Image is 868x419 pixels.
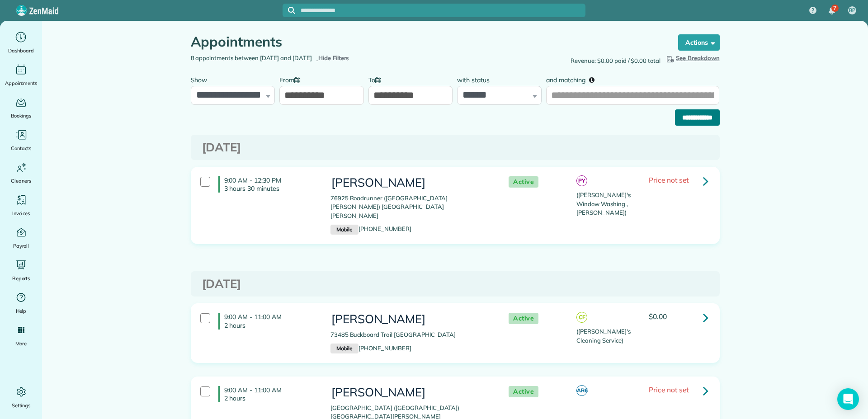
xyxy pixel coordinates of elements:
p: 2 hours [224,394,317,402]
a: Help [4,290,38,315]
h4: 9:00 AM - 11:00 AM [218,386,317,402]
span: Price not set [649,175,689,184]
h3: [PERSON_NAME] [330,386,491,399]
span: Invoices [12,209,30,218]
h4: 9:00 AM - 12:30 PM [218,176,317,193]
a: Mobile[PHONE_NUMBER] [330,344,411,352]
h3: [PERSON_NAME] [330,313,491,326]
small: Mobile [330,344,359,353]
span: Bookings [11,111,32,120]
a: Reports [4,258,38,283]
h1: Appointments [191,34,661,49]
span: AR6 [576,385,587,396]
h3: [DATE] [202,141,708,154]
a: Appointments [4,62,38,88]
a: Settings [4,385,38,410]
span: Active [509,313,538,324]
span: Cleaners [11,176,31,185]
span: ([PERSON_NAME]'s Window Washing , [PERSON_NAME]) [576,191,630,216]
small: Mobile [330,225,359,235]
button: See Breakdown [665,54,720,63]
a: Dashboard [4,30,38,55]
h3: [DATE] [202,278,708,291]
span: More [15,339,27,348]
span: Revenue: $0.00 paid / $0.00 total [571,56,660,66]
span: Active [509,386,538,397]
button: Actions [678,34,720,51]
p: 2 hours [224,321,317,330]
span: $0.00 [649,312,667,321]
span: Hide Filters [318,54,349,63]
div: Open Intercom Messenger [837,388,859,410]
span: RP [849,7,855,14]
a: Hide Filters [316,54,349,61]
div: 7 unread notifications [822,1,841,21]
span: 7 [833,5,836,12]
h3: [PERSON_NAME] [330,176,491,189]
a: Mobile[PHONE_NUMBER] [330,225,411,232]
div: 8 appointments between [DATE] and [DATE] [184,54,455,63]
label: From [279,71,305,88]
span: Appointments [5,79,38,88]
button: Focus search [283,7,295,14]
h4: 9:00 AM - 11:00 AM [218,313,317,329]
span: CF [576,312,587,323]
a: Contacts [4,127,38,153]
label: and matching [546,71,601,88]
p: 76925 Roadrunner ([GEOGRAPHIC_DATA][PERSON_NAME]) [GEOGRAPHIC_DATA][PERSON_NAME] [330,194,491,221]
a: Bookings [4,95,38,120]
span: Help [16,306,27,315]
span: Dashboard [8,46,34,55]
span: Price not set [649,385,689,394]
a: Invoices [4,193,38,218]
p: 3 hours 30 minutes [224,184,317,193]
span: ([PERSON_NAME]'s Cleaning Service) [576,328,630,344]
span: Settings [12,401,31,410]
span: PY [576,175,587,186]
span: Contacts [11,144,31,153]
span: Payroll [13,241,29,250]
a: Cleaners [4,160,38,185]
a: Payroll [4,225,38,250]
svg: Focus search [288,7,295,14]
p: 73485 Buckboard Trail [GEOGRAPHIC_DATA] [330,330,491,339]
span: Reports [12,274,30,283]
span: Active [509,176,538,188]
label: To [368,71,386,88]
